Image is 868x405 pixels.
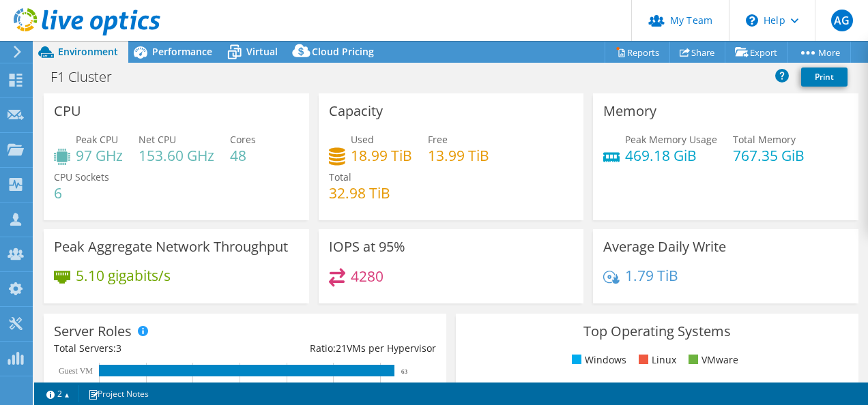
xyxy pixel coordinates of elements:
div: Total Servers: [54,341,245,356]
span: Environment [58,45,118,58]
span: Virtual [246,45,278,58]
h4: 153.60 GHz [139,148,214,163]
span: Cores [230,133,256,146]
span: CPU Sockets [54,170,109,183]
span: Free [428,133,448,146]
a: Reports [605,42,670,63]
h4: 4280 [351,269,384,284]
h4: 32.98 TiB [329,185,390,200]
text: Guest VM [59,366,93,376]
a: More [787,42,851,63]
li: VMware [685,352,738,367]
span: Performance [152,45,212,58]
h4: 13.99 TiB [428,148,489,163]
a: Share [669,42,725,63]
h3: Average Daily Write [603,239,726,254]
a: Print [801,67,848,87]
h4: 767.35 GiB [733,148,805,163]
a: Export [725,42,788,63]
h4: 1.79 TiB [625,268,678,283]
span: 3 [116,342,121,355]
h4: 18.99 TiB [351,148,412,163]
span: Net CPU [139,133,176,146]
a: Project Notes [78,385,158,402]
h3: Top Operating Systems [466,324,848,339]
h3: CPU [54,104,81,119]
li: Windows [568,352,626,367]
h3: Server Roles [54,324,132,339]
svg: \n [746,14,758,27]
h3: IOPS at 95% [329,239,405,254]
h3: Peak Aggregate Network Throughput [54,239,288,254]
h3: Memory [603,104,656,119]
span: Cloud Pricing [312,45,374,58]
span: AG [831,10,853,31]
h4: 5.10 gigabits/s [76,268,171,283]
h4: 97 GHz [76,148,123,163]
span: Peak Memory Usage [625,133,717,146]
h3: Capacity [329,104,383,119]
span: Total Memory [733,133,796,146]
span: Used [351,133,374,146]
span: Peak CPU [76,133,118,146]
h4: 48 [230,148,256,163]
span: Total [329,170,351,183]
div: Ratio: VMs per Hypervisor [245,341,436,356]
h4: 6 [54,185,109,200]
text: 63 [401,368,408,375]
h1: F1 Cluster [44,70,133,85]
a: 2 [37,385,79,402]
span: 21 [336,342,347,355]
h4: 469.18 GiB [625,148,717,163]
li: Linux [635,352,676,367]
